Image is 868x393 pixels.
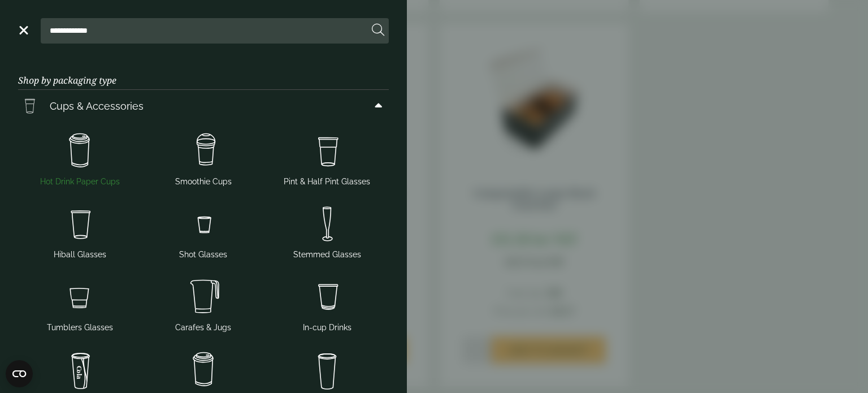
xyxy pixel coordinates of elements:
[23,199,137,263] a: Hiball Glasses
[146,347,261,392] img: HotDrink_paperCup.svg
[40,176,120,188] span: Hot Drink Paper Cups
[146,201,261,247] img: Shot_glass.svg
[47,322,113,334] span: Tumblers Glasses
[270,347,384,392] img: plain-soda-cup.svg
[146,272,261,336] a: Carafes & Jugs
[293,249,361,261] span: Stemmed Glasses
[179,249,227,261] span: Shot Glasses
[18,57,389,90] h3: Shop by packaging type
[50,98,144,114] span: Cups & Accessories
[18,90,389,122] a: Cups & Accessories
[146,128,261,174] img: Smoothie_cups.svg
[284,176,370,188] span: Pint & Half Pint Glasses
[270,201,384,247] img: Stemmed_glass.svg
[23,126,137,190] a: Hot Drink Paper Cups
[270,199,384,263] a: Stemmed Glasses
[23,274,137,319] img: Tumbler_glass.svg
[175,176,232,188] span: Smoothie Cups
[23,201,137,247] img: Hiball.svg
[146,199,261,263] a: Shot Glasses
[6,360,33,387] button: Open CMP widget
[146,126,261,190] a: Smoothie Cups
[270,272,384,336] a: In-cup Drinks
[270,126,384,190] a: Pint & Half Pint Glasses
[175,322,231,334] span: Carafes & Jugs
[23,272,137,336] a: Tumblers Glasses
[146,274,261,319] img: JugsNcaraffes.svg
[18,94,41,117] img: PintNhalf_cup.svg
[270,274,384,319] img: Incup_drinks.svg
[54,249,106,261] span: Hiball Glasses
[23,347,137,392] img: cola.svg
[303,322,351,334] span: In-cup Drinks
[23,128,137,174] img: HotDrink_paperCup.svg
[270,128,384,174] img: PintNhalf_cup.svg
